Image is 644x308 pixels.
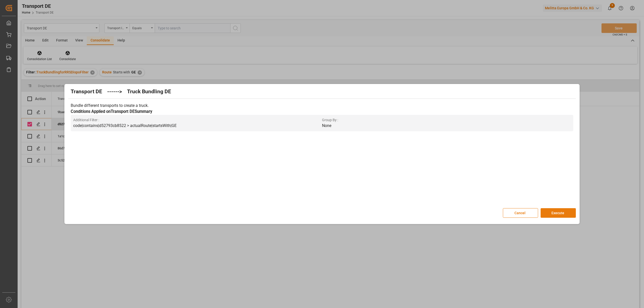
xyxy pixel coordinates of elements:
[73,123,322,129] p: code|contains|d52793cb8522 > actualRoute|startsWith|GE
[71,109,573,115] h3: Conditions Applied on Transport DE Summary
[322,117,571,123] span: Group By :
[71,88,102,96] h2: Transport DE
[73,117,322,123] span: Additional Filter :
[107,88,122,96] h2: ------>
[127,88,171,96] h2: Truck Bundling DE
[322,123,571,129] p: None
[541,208,576,218] button: Execute
[503,208,538,218] button: Cancel
[71,103,573,109] p: Bundle different transports to create a truck.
